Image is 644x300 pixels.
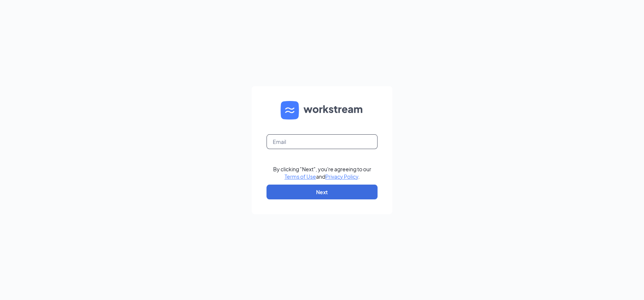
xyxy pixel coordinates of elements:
[281,101,363,119] img: WS logo and Workstream text
[266,185,378,199] button: Next
[285,173,316,180] a: Terms of Use
[325,173,358,180] a: Privacy Policy
[273,165,371,180] div: By clicking "Next", you're agreeing to our and .
[266,134,378,149] input: Email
